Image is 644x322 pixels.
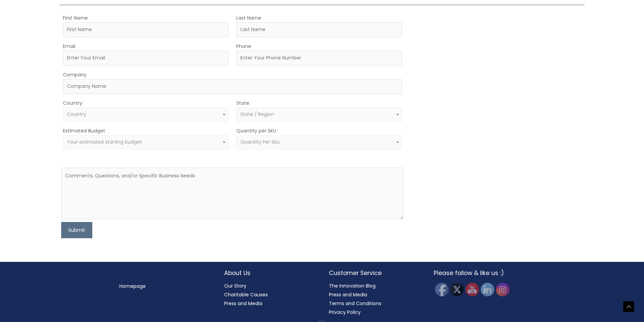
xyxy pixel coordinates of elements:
[224,300,262,307] a: Press and Media
[434,269,525,277] h2: Please follow & like us :)
[67,111,86,118] span: Country
[224,291,268,298] a: Charitable Causes
[63,51,228,66] input: Enter Your Email
[67,139,142,145] span: Your estimated starting budget
[329,281,420,317] nav: Customer Service
[236,42,251,51] label: Phone
[329,309,361,316] a: Privacy Policy
[224,282,246,289] a: Our Story
[224,269,315,277] h2: About Us
[63,99,83,107] label: Country:
[236,126,276,135] label: Quantity per SKU
[63,22,228,37] input: First Name
[63,79,402,94] input: Company Name
[329,300,381,307] a: Terms and Conditions
[435,283,449,296] img: Facebook
[236,99,250,107] label: State:
[329,291,367,298] a: Press and Media
[63,14,88,22] label: First Name
[63,42,75,51] label: Email
[63,70,87,79] label: Company
[236,14,261,22] label: Last Name
[236,22,402,37] input: Last Name
[61,222,92,238] button: Submit
[119,283,146,290] a: Homepage
[329,282,376,289] a: The Innovation Blog
[450,283,464,296] img: Twitter
[240,139,280,145] span: Quantity Per Sku
[236,51,402,66] input: Enter Your Phone Number
[329,269,420,277] h2: Customer Service
[119,282,211,291] nav: Menu
[224,281,315,308] nav: About Us
[63,126,105,135] label: Estimated Budget
[240,111,274,118] span: State / Region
